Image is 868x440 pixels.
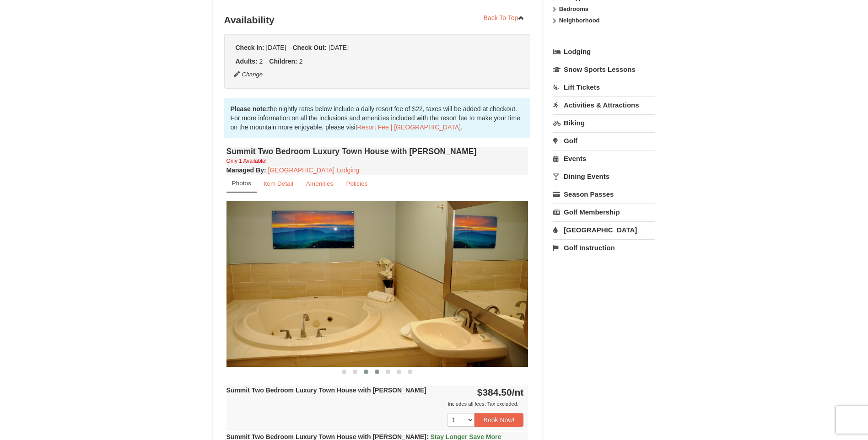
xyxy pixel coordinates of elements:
[299,58,303,65] span: 2
[224,11,531,29] h3: Availability
[478,11,531,25] a: Back To Top
[226,175,257,193] a: Photos
[306,180,334,187] small: Amenities
[553,221,655,238] a: [GEOGRAPHIC_DATA]
[264,180,293,187] small: Item Detail
[553,132,655,149] a: Golf
[553,150,655,167] a: Events
[553,239,655,256] a: Golf Instruction
[553,61,655,78] a: Snow Sports Lessons
[231,105,268,113] strong: Please note:
[553,43,655,60] a: Lodging
[553,114,655,131] a: Biking
[224,98,531,138] div: the nightly rates below include a daily resort fee of $22, taxes will be added at checkout. For m...
[226,158,267,164] small: Only 1 Available!
[233,70,264,80] button: Change
[232,180,251,187] small: Photos
[477,387,524,397] strong: $384.50
[226,386,426,394] strong: Summit Two Bedroom Luxury Town House with [PERSON_NAME]
[474,413,524,427] button: Book Now!
[300,175,340,193] a: Amenities
[226,147,528,156] h4: Summit Two Bedroom Luxury Town House with [PERSON_NAME]
[553,204,655,220] a: Golf Membership
[553,97,655,113] a: Activities & Attractions
[268,166,359,174] a: [GEOGRAPHIC_DATA] Lodging
[236,44,264,51] strong: Check In:
[329,44,349,51] span: [DATE]
[340,175,373,193] a: Policies
[266,44,286,51] span: [DATE]
[512,387,524,397] span: /nt
[226,166,266,174] strong: :
[553,186,655,203] a: Season Passes
[553,168,655,185] a: Dining Events
[559,17,600,24] strong: Neighborhood
[236,58,258,65] strong: Adults:
[258,175,299,193] a: Item Detail
[346,180,367,187] small: Policies
[553,79,655,96] a: Lift Tickets
[259,58,263,65] span: 2
[357,123,461,131] a: Resort Fee | [GEOGRAPHIC_DATA]
[559,5,588,12] strong: Bedrooms
[226,201,528,366] img: 18876286-204-56aa937f.png
[226,399,524,408] div: Includes all fees. Tax excluded.
[269,58,297,65] strong: Children:
[226,166,264,174] span: Managed By
[292,44,327,51] strong: Check Out:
